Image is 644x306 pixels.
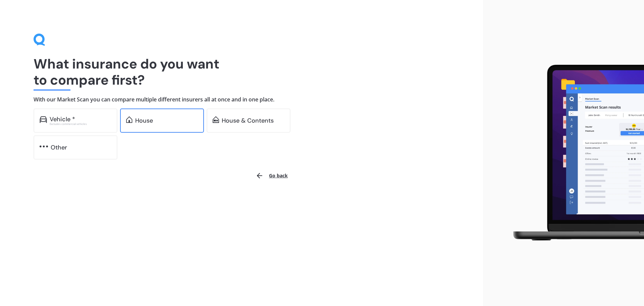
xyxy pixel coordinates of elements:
button: Go back [252,168,292,184]
h1: What insurance do you want to compare first? [34,56,449,88]
div: Other [51,144,67,151]
div: Excludes commercial vehicles [50,123,111,125]
img: other.81dba5aafe580aa69f38.svg [40,143,48,150]
div: House & Contents [222,117,274,124]
h4: With our Market Scan you can compare multiple different insurers all at once and in one place. [34,96,449,103]
div: House [135,117,153,124]
img: car.f15378c7a67c060ca3f3.svg [40,116,47,123]
img: home.91c183c226a05b4dc763.svg [126,116,132,123]
img: laptop.webp [503,61,644,246]
div: Vehicle * [50,116,75,123]
img: home-and-contents.b802091223b8502ef2dd.svg [213,116,219,123]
